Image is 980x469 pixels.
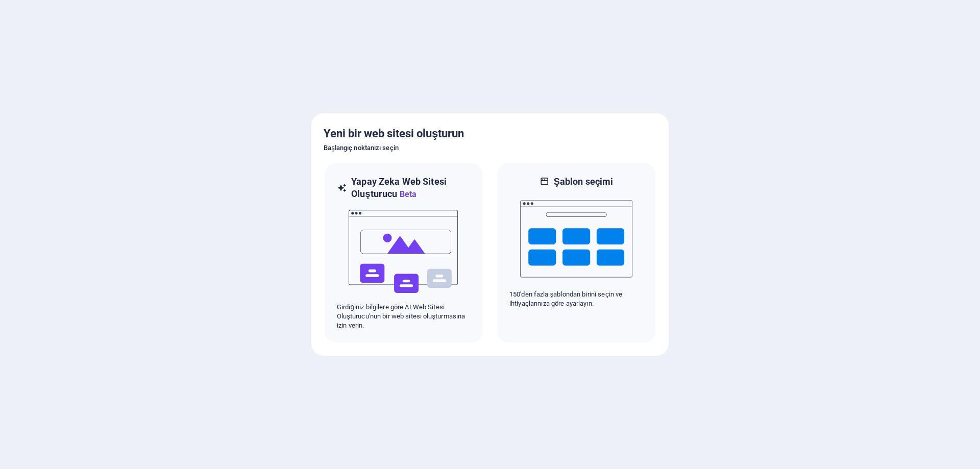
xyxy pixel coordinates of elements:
font: Girdiğiniz bilgilere göre AI Web Sitesi Oluşturucu'nun bir web sitesi oluşturmasına izin verin. [337,303,465,329]
font: Yeni bir web sitesi oluşturun [324,127,464,140]
div: Şablon seçimi150'den fazla şablondan birini seçin ve ihtiyaçlarınıza göre ayarlayın. [496,162,656,343]
font: Şablon seçimi [554,176,614,187]
div: Yapay Zeka Web Sitesi OluşturucuBetayapay zekaGirdiğiniz bilgilere göre AI Web Sitesi Oluşturucu'... [324,162,484,343]
font: Yapay Zeka Web Sitesi Oluşturucu [351,176,447,199]
font: 150'den fazla şablondan birini seçin ve ihtiyaçlarınıza göre ayarlayın. [509,290,622,307]
font: Beta [400,189,417,199]
img: yapay zeka [348,201,460,303]
font: Başlangıç ​​noktanızı seçin [324,144,399,152]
